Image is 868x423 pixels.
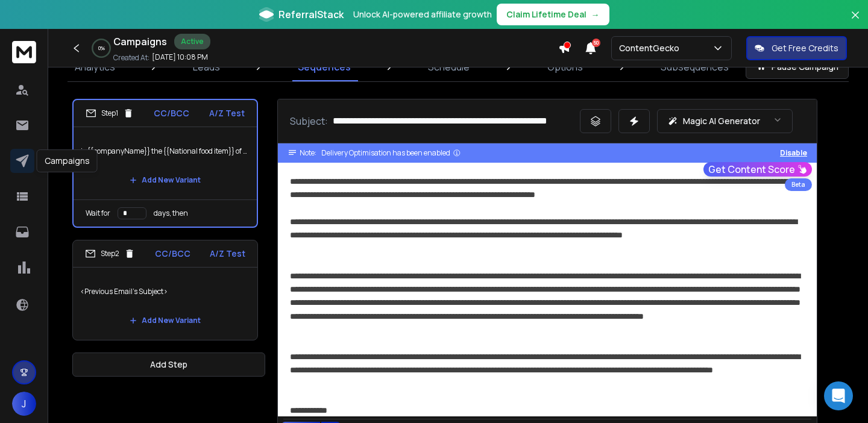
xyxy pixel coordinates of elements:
[746,36,847,60] button: Get Free Credits
[785,178,812,191] div: Beta
[155,248,190,260] p: CC/BCC
[619,42,684,54] p: ContentGecko
[683,115,760,127] p: Magic AI Generator
[98,45,105,52] p: 0 %
[120,309,210,333] button: Add New Variant
[152,52,208,62] p: [DATE] 10:08 PM
[592,39,600,47] span: 50
[209,107,245,119] p: A/Z Test
[780,148,807,158] button: Disable
[772,42,838,54] p: Get Free Credits
[278,7,344,22] span: ReferralStack
[154,208,188,218] p: days, then
[72,352,265,377] button: Add Step
[81,134,250,168] p: is {{companyName}} the {{National food item}} of ecommerce?
[113,53,149,63] p: Created At:
[113,34,167,49] h1: Campaigns
[12,392,36,416] button: J
[174,34,210,49] div: Active
[353,8,492,20] p: Unlock AI-powered affiliate growth
[591,8,600,20] span: →
[72,99,258,228] li: Step1CC/BCCA/Z Testis {{companyName}} the {{National food item}} of ecommerce?Add New VariantWait...
[290,114,328,128] p: Subject:
[824,381,853,410] div: Open Intercom Messenger
[703,162,812,177] button: Get Content Score
[848,7,863,36] button: Close banner
[86,208,110,218] p: Wait for
[85,248,135,259] div: Step 2
[37,149,98,172] div: Campaigns
[300,148,316,158] span: Note:
[80,275,250,309] p: <Previous Email's Subject>
[86,108,134,119] div: Step 1
[321,148,461,158] div: Delivery Optimisation has been enabled
[72,240,258,340] li: Step2CC/BCCA/Z Test<Previous Email's Subject>Add New Variant
[210,248,245,260] p: A/Z Test
[154,107,189,119] p: CC/BCC
[120,168,210,192] button: Add New Variant
[657,109,793,133] button: Magic AI Generator
[497,4,609,25] button: Claim Lifetime Deal→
